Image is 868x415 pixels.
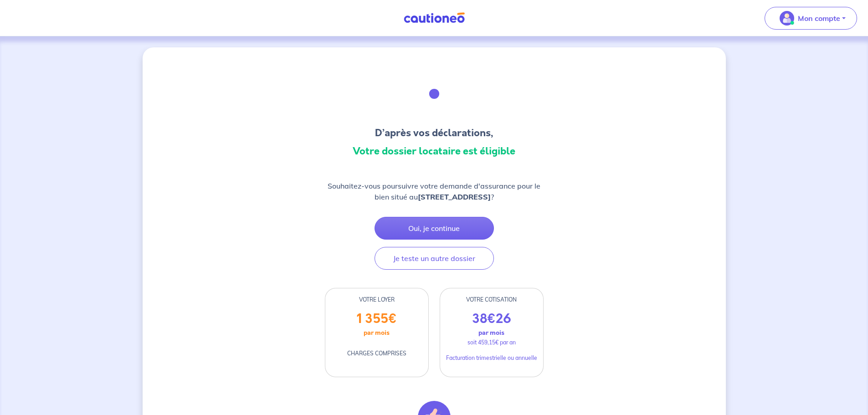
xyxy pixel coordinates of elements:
p: soit 459,15€ par an [467,338,516,347]
strong: [STREET_ADDRESS] [418,192,491,201]
p: par mois [478,327,504,338]
img: illu_congratulation.svg [410,69,459,118]
img: Cautioneo [400,12,468,24]
button: Je teste un autre dossier [375,247,494,270]
p: Souhaitez-vous poursuivre votre demande d'assurance pour le bien situé au ? [325,180,544,202]
p: par mois [364,327,390,338]
span: 26 [496,310,511,328]
h3: Votre dossier locataire est éligible [325,144,544,159]
div: VOTRE COTISATION [440,296,543,304]
p: CHARGES COMPRISES [347,349,406,358]
p: Mon compte [798,13,840,24]
div: VOTRE LOYER [325,296,428,304]
p: 1 355 € [357,311,397,327]
p: 38 [472,311,511,327]
img: illu_account_valid_menu.svg [780,11,794,26]
button: illu_account_valid_menu.svgMon compte [765,7,857,30]
button: Oui, je continue [375,217,494,240]
span: € [487,310,496,328]
h3: D’après vos déclarations, [325,126,544,140]
p: Facturation trimestrielle ou annuelle [446,354,537,362]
